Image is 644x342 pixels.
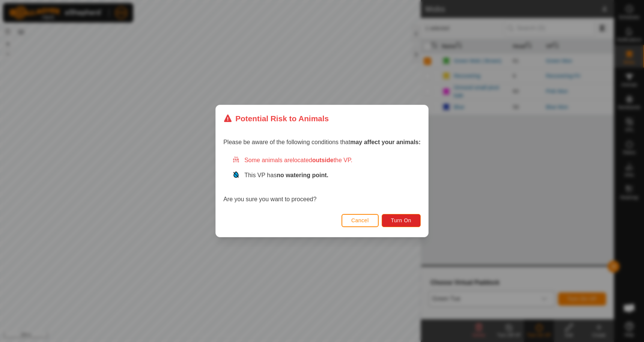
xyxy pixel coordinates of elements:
[350,139,421,145] strong: may affect your animals:
[244,172,328,178] span: This VP has
[351,217,369,223] span: Cancel
[223,156,421,204] div: Are you sure you want to proceed?
[342,214,379,227] button: Cancel
[391,217,411,223] span: Turn On
[223,139,421,145] span: Please be aware of the following conditions that
[277,172,328,178] strong: no watering point.
[293,157,352,163] span: located the VP.
[223,113,329,124] div: Potential Risk to Animals
[312,157,334,163] strong: outside
[382,214,421,227] button: Turn On
[232,156,421,165] div: Some animals are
